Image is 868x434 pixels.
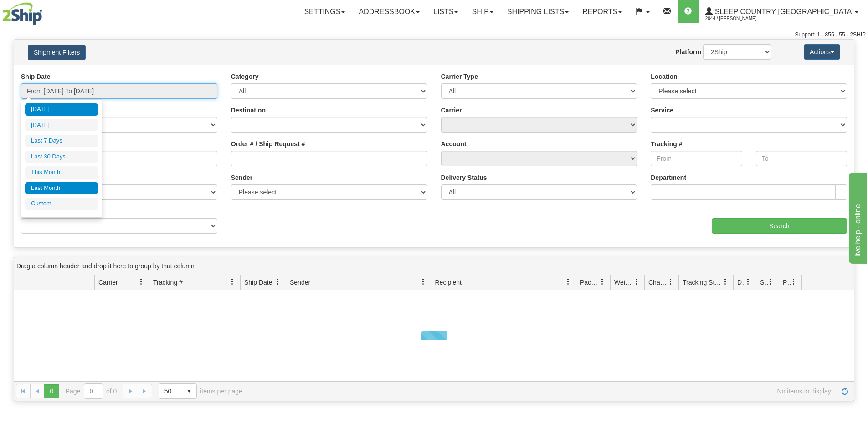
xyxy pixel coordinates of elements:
input: Search [712,218,847,234]
label: Location [651,72,677,81]
label: Carrier Type [441,72,478,81]
div: grid grouping header [14,257,854,275]
iframe: chat widget [847,170,867,263]
a: Shipment Issues filter column settings [763,274,779,290]
img: logo2044.jpg [2,2,42,25]
a: Ship Date filter column settings [270,274,286,290]
a: Refresh [837,384,852,398]
label: Account [441,139,467,148]
a: Tracking Status filter column settings [718,274,733,290]
a: Lists [426,0,465,23]
span: 50 [164,387,176,396]
li: This Month [25,166,98,179]
li: Last Month [25,182,98,194]
span: items per page [159,383,242,399]
a: Ship [465,0,500,23]
a: Settings [297,0,352,23]
li: [DATE] [25,103,98,116]
li: Last 7 Days [25,135,98,147]
label: Service [651,106,673,115]
span: Tracking # [153,278,183,287]
label: Carrier [441,106,462,115]
a: Charge filter column settings [663,274,678,290]
div: live help - online [7,5,84,16]
a: Reports [575,0,629,23]
a: Recipient filter column settings [560,274,576,290]
span: No items to display [255,388,831,395]
label: Destination [231,106,266,115]
label: Category [231,72,259,81]
label: Delivery Status [441,173,487,182]
li: [DATE] [25,119,98,132]
a: Pickup Status filter column settings [786,274,801,290]
label: Department [651,173,686,182]
a: Sender filter column settings [416,274,431,290]
label: Platform [675,47,701,56]
span: Tracking Status [683,278,722,287]
input: From [651,151,742,166]
label: Ship Date [21,72,51,81]
a: Tracking # filter column settings [225,274,240,290]
span: Page sizes drop down [159,383,197,399]
button: Actions [804,44,840,60]
span: Charge [648,278,668,287]
input: To [756,151,847,166]
span: select [182,384,196,398]
div: Support: 1 - 855 - 55 - 2SHIP [2,31,866,39]
a: Shipping lists [500,0,575,23]
label: Sender [231,173,252,182]
span: Delivery Status [737,278,745,287]
span: Sleep Country [GEOGRAPHIC_DATA] [713,8,854,15]
span: Weight [614,278,633,287]
a: Weight filter column settings [629,274,644,290]
span: Pickup Status [783,278,791,287]
a: Carrier filter column settings [134,274,149,290]
span: Page of 0 [66,383,117,399]
span: 2044 / [PERSON_NAME] [705,14,774,23]
a: Packages filter column settings [595,274,610,290]
a: Addressbook [352,0,426,23]
span: Ship Date [244,278,272,287]
span: Sender [290,278,310,287]
span: Packages [580,278,599,287]
label: Order # / Ship Request # [231,139,305,148]
button: Shipment Filters [28,45,86,60]
label: Tracking # [651,139,682,148]
a: Delivery Status filter column settings [740,274,756,290]
span: Shipment Issues [760,278,768,287]
span: Page 0 [44,384,59,398]
span: Recipient [435,278,462,287]
span: Carrier [98,278,118,287]
a: Sleep Country [GEOGRAPHIC_DATA] 2044 / [PERSON_NAME] [699,0,865,23]
li: Last 30 Days [25,151,98,163]
li: Custom [25,198,98,210]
